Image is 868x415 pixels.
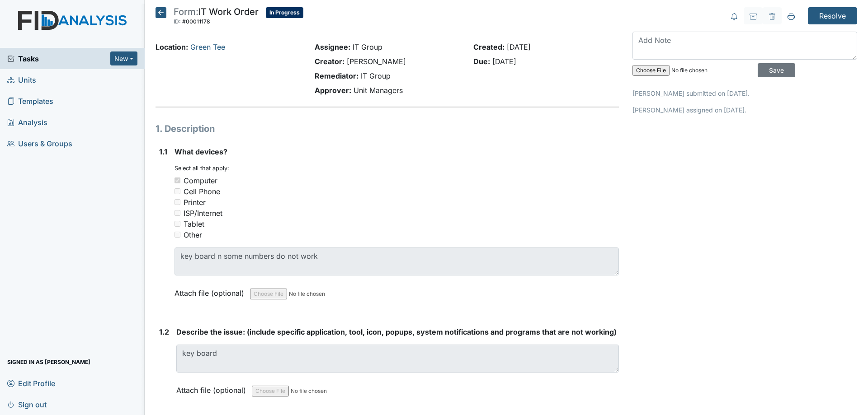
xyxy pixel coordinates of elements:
p: [PERSON_NAME] assigned on [DATE]. [632,105,857,115]
small: Select all that apply: [175,165,229,172]
input: Printer [175,199,180,205]
input: Save [758,63,795,77]
span: IT Group [353,42,382,51]
strong: Created: [473,42,505,51]
input: Resolve [808,7,857,24]
textarea: key board n some numbers do not work [175,247,619,275]
p: [PERSON_NAME] submitted on [DATE]. [632,89,857,98]
span: Templates [7,94,53,108]
div: Cell Phone [184,186,220,197]
span: Sign out [7,397,47,411]
div: IT Work Order [174,7,259,27]
span: #00011178 [182,18,210,25]
a: Tasks [7,53,110,64]
strong: Assignee: [315,42,350,51]
span: Analysis [7,115,47,129]
input: Computer [175,177,180,183]
label: 1.1 [159,146,167,157]
span: Describe the issue: (include specific application, tool, icon, popups, system notifications and p... [176,327,617,336]
span: Users & Groups [7,136,72,150]
button: New [110,51,137,65]
div: ISP/Internet [184,208,222,219]
span: [PERSON_NAME] [347,57,406,66]
input: Cell Phone [175,188,180,194]
span: Signed in as [PERSON_NAME] [7,355,90,369]
strong: Approver: [315,86,351,95]
span: Edit Profile [7,376,55,390]
span: ID: [174,18,181,25]
span: IT Group [361,71,391,80]
h1: 1. Description [156,122,619,135]
div: Other [184,229,202,240]
span: What devices? [175,147,227,156]
input: ISP/Internet [175,210,180,216]
label: Attach file (optional) [175,283,248,298]
textarea: key board [176,345,619,373]
span: Form: [174,6,198,17]
input: Other [175,232,180,238]
div: Computer [184,175,217,186]
input: Tablet [175,221,180,227]
label: 1.2 [159,326,169,337]
div: Tablet [184,219,204,229]
strong: Remediator: [315,71,359,80]
span: [DATE] [507,42,531,51]
span: In Progress [266,7,303,18]
strong: Creator: [315,57,344,66]
a: Green Tee [190,42,225,51]
label: Attach file (optional) [176,380,250,396]
strong: Location: [156,42,188,51]
div: Printer [184,197,206,208]
strong: Due: [473,57,490,66]
span: [DATE] [492,57,516,66]
span: Unit Managers [354,86,403,95]
span: Units [7,73,36,87]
